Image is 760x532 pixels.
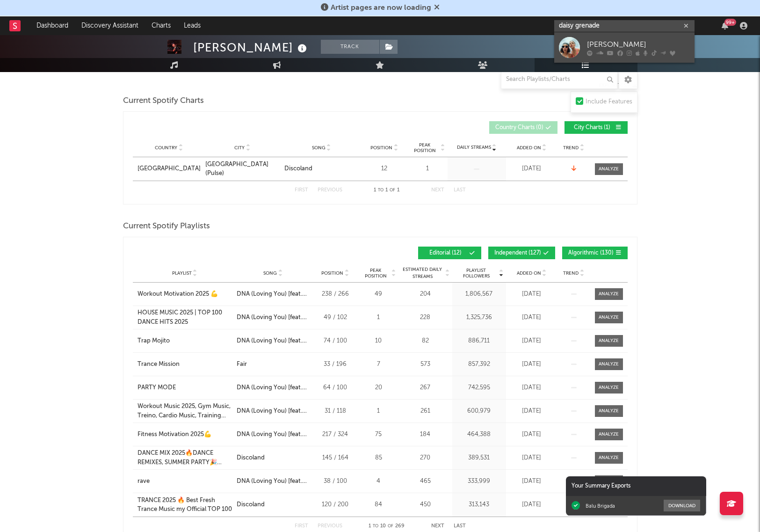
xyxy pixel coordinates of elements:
[401,290,450,299] div: 204
[361,336,396,346] div: 10
[314,407,356,416] div: 31 / 118
[587,39,690,50] div: [PERSON_NAME]
[454,188,466,193] button: Last
[123,221,210,232] span: Current Spotify Playlists
[155,145,177,151] span: Country
[314,477,356,486] div: 38 / 100
[314,383,356,393] div: 64 / 100
[424,250,467,256] span: Editorial ( 12 )
[434,4,440,12] span: Dismiss
[361,407,396,416] div: 1
[314,500,356,510] div: 120 / 200
[455,407,504,416] div: 600,979
[237,453,265,463] div: Discoland
[554,32,695,63] a: [PERSON_NAME]
[314,336,356,346] div: 74 / 100
[431,188,444,193] button: Next
[205,160,280,178] div: [GEOGRAPHIC_DATA] (Pulse)
[508,500,555,510] div: [DATE]
[508,290,555,299] div: [DATE]
[586,96,632,108] div: Include Features
[237,360,247,369] div: Fair
[138,477,232,486] a: rave
[172,270,192,276] span: Playlist
[508,477,555,486] div: [DATE]
[401,313,450,322] div: 228
[138,308,232,327] a: HOUSE MUSIC 2025 | TOP 100 DANCE HITS 2025
[138,336,170,346] div: Trap Mojito
[563,145,579,151] span: Trend
[508,336,555,346] div: [DATE]
[401,336,450,346] div: 82
[401,266,444,280] span: Estimated Daily Streams
[401,383,450,393] div: 267
[284,164,312,174] div: Discoland
[664,500,700,511] button: Download
[489,121,557,134] button: Country Charts(0)
[177,16,207,35] a: Leads
[566,476,706,496] div: Your Summary Exports
[501,70,618,89] input: Search Playlists/Charts
[314,313,356,322] div: 49 / 102
[138,360,180,369] div: Trance Mission
[455,313,504,322] div: 1,325,736
[318,188,342,193] button: Previous
[138,477,150,486] div: rave
[455,268,498,279] span: Playlist Followers
[123,95,204,107] span: Current Spotify Charts
[138,449,232,467] a: DANCE MIX 2025🔥DANCE REMIXES, SUMMER PARTY🎉DANCE HITS, DANCE MUSIC, WORKOUT🏋️GYM🏃TOP 100
[331,4,431,12] span: Artist pages are now loading
[562,247,628,259] button: Algorithmic(130)
[455,477,504,486] div: 333,999
[361,290,396,299] div: 49
[138,164,201,174] div: [GEOGRAPHIC_DATA]
[373,524,378,528] span: to
[361,453,396,463] div: 85
[455,500,504,510] div: 313,143
[361,477,396,486] div: 4
[361,383,396,393] div: 20
[138,430,232,439] a: Fitness Motivation 2025💪
[517,270,541,276] span: Added On
[138,430,211,439] div: Fitness Motivation 2025💪
[517,145,541,151] span: Added On
[237,500,265,510] div: Discoland
[455,360,504,369] div: 857,392
[138,290,232,299] a: Workout Motivation 2025 💪
[401,407,450,416] div: 261
[138,383,232,393] a: PARTY MODE
[494,250,541,256] span: Independent ( 127 )
[361,430,396,439] div: 75
[193,40,309,55] div: [PERSON_NAME]
[361,313,396,322] div: 1
[388,524,393,528] span: of
[563,270,579,276] span: Trend
[361,500,396,510] div: 84
[237,336,310,346] div: DNA (Loving You) [feat. [PERSON_NAME]] [[PERSON_NAME] Remix]
[457,144,491,151] span: Daily Streams
[312,145,326,151] span: Song
[361,360,396,369] div: 7
[314,453,356,463] div: 145 / 164
[295,188,308,193] button: First
[138,402,232,420] a: Workout Music 2025, Gym Music, Treino, Cardio Music, Training Music, Fitness Motivation, Bass Music
[568,250,614,256] span: Algorithmic ( 130 )
[314,430,356,439] div: 217 / 324
[138,496,232,514] a: TRANCE 2025 🔥 Best Fresh Trance Music my Official TOP 100
[138,336,232,346] a: Trap Mojito
[30,16,75,35] a: Dashboard
[237,430,310,439] div: DNA (Loving You) [feat. [PERSON_NAME]]
[237,290,310,299] div: DNA (Loving You) [feat. [PERSON_NAME]]
[361,185,413,196] div: 1 1 1
[586,503,615,509] div: Balu Brigada
[565,121,628,134] button: City Charts(1)
[295,524,308,529] button: First
[455,290,504,299] div: 1,806,567
[495,125,543,131] span: Country Charts ( 0 )
[401,360,450,369] div: 573
[722,22,728,29] button: 99+
[508,313,555,322] div: [DATE]
[237,383,310,393] div: DNA (Loving You) [feat. [PERSON_NAME]]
